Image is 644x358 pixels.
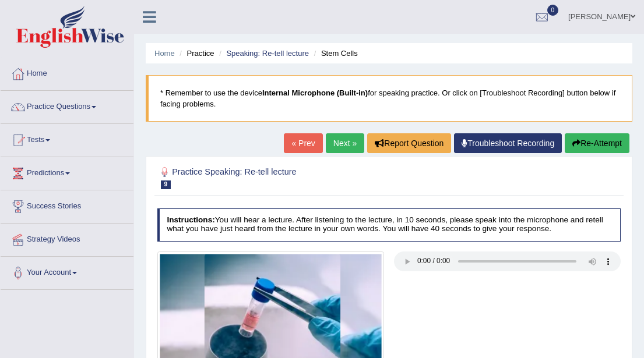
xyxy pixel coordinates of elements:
button: Re-Attempt [565,133,629,153]
a: Troubleshoot Recording [454,133,562,153]
h2: Practice Speaking: Re-tell lecture [157,165,445,189]
blockquote: * Remember to use the device for speaking practice. Or click on [Troubleshoot Recording] button b... [146,75,632,122]
li: Stem Cells [311,48,358,59]
a: Success Stories [1,190,133,219]
a: « Prev [284,133,322,153]
li: Practice [177,48,214,59]
a: Tests [1,124,133,153]
a: Speaking: Re-tell lecture [226,49,309,58]
a: Practice Questions [1,91,133,120]
a: Home [1,58,133,87]
a: Home [154,49,175,58]
span: 0 [547,5,559,16]
b: Internal Microphone (Built-in) [262,88,368,97]
h4: You will hear a lecture. After listening to the lecture, in 10 seconds, please speak into the mic... [157,208,621,242]
b: Instructions: [167,215,214,224]
button: Report Question [367,133,451,153]
a: Next » [326,133,364,153]
span: 9 [161,180,171,189]
a: Strategy Videos [1,224,133,253]
a: Your Account [1,257,133,286]
a: Predictions [1,157,133,186]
